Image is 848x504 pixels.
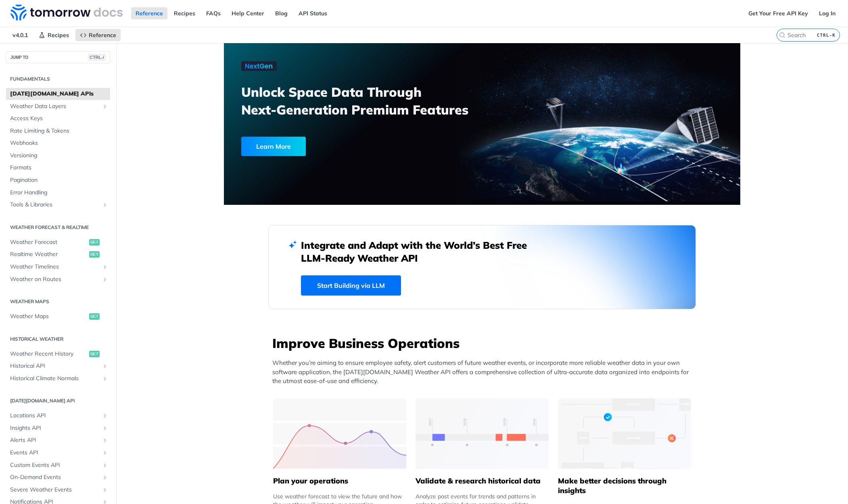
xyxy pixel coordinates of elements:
a: Webhooks [6,137,110,149]
a: Weather on RoutesShow subpages for Weather on Routes [6,273,110,285]
a: Weather Mapsget [6,310,110,323]
h2: Weather Maps [6,298,110,305]
span: Alerts API [10,436,100,444]
a: Rate Limiting & Tokens [6,125,110,137]
span: Recipes [48,31,69,39]
h5: Make better decisions through insights [558,476,691,496]
button: Show subpages for Custom Events API [102,462,108,469]
a: Learn More [241,137,441,156]
span: On-Demand Events [10,473,100,481]
img: a22d113-group-496-32x.svg [558,398,691,469]
span: Tools & Libraries [10,201,100,209]
span: Weather on Routes [10,275,100,283]
a: Weather TimelinesShow subpages for Weather Timelines [6,261,110,273]
div: Learn More [241,137,306,156]
a: On-Demand EventsShow subpages for On-Demand Events [6,471,110,483]
button: Show subpages for Severe Weather Events [102,487,108,493]
span: get [89,239,100,246]
a: Weather Recent Historyget [6,348,110,360]
a: Recipes [169,7,200,19]
span: Access Keys [10,115,108,123]
img: 39565e8-group-4962x.svg [273,398,406,469]
svg: Search [779,32,785,38]
span: Events API [10,449,100,457]
span: CTRL-/ [88,54,106,60]
span: Realtime Weather [10,250,87,258]
a: Get Your Free API Key [744,7,812,19]
span: get [89,251,100,258]
button: Show subpages for Tools & Libraries [102,202,108,208]
span: Weather Timelines [10,263,100,271]
p: Whether you’re aiming to ensure employee safety, alert customers of future weather events, or inc... [272,358,696,386]
h2: Historical Weather [6,335,110,343]
a: Reference [75,29,121,41]
img: Tomorrow.io Weather API Docs [10,4,123,21]
a: Weather Data LayersShow subpages for Weather Data Layers [6,100,110,112]
a: Tools & LibrariesShow subpages for Tools & Libraries [6,199,110,211]
a: Weather Forecastget [6,236,110,248]
button: Show subpages for Alerts API [102,437,108,444]
span: get [89,351,100,357]
h3: Improve Business Operations [272,334,696,352]
button: Show subpages for Historical API [102,363,108,369]
a: Custom Events APIShow subpages for Custom Events API [6,459,110,471]
span: Weather Recent History [10,350,87,358]
a: Historical Climate NormalsShow subpages for Historical Climate Normals [6,373,110,385]
a: Access Keys [6,112,110,125]
a: Formats [6,162,110,174]
span: [DATE][DOMAIN_NAME] APIs [10,90,108,98]
kbd: CTRL-K [815,31,838,39]
a: Events APIShow subpages for Events API [6,447,110,459]
a: Insights APIShow subpages for Insights API [6,422,110,434]
span: v4.0.1 [8,29,32,41]
button: Show subpages for Insights API [102,425,108,431]
span: Historical Climate Normals [10,375,100,383]
button: Show subpages for Historical Climate Normals [102,375,108,382]
button: Show subpages for Events API [102,450,108,456]
a: Help Center [227,7,269,19]
span: Locations API [10,412,100,420]
img: NextGen [241,61,277,71]
span: Severe Weather Events [10,486,100,494]
a: Realtime Weatherget [6,248,110,260]
span: Rate Limiting & Tokens [10,127,108,135]
span: Weather Forecast [10,238,87,246]
a: Recipes [34,29,73,41]
span: Custom Events API [10,461,100,469]
a: Blog [271,7,292,19]
a: Severe Weather EventsShow subpages for Severe Weather Events [6,484,110,496]
span: get [89,313,100,320]
span: Webhooks [10,139,108,147]
a: Log In [815,7,840,19]
span: Historical API [10,362,100,370]
span: Error Handling [10,189,108,197]
span: Weather Maps [10,312,87,321]
h2: Integrate and Adapt with the World’s Best Free LLM-Ready Weather API [301,239,539,264]
button: Show subpages for Locations API [102,412,108,419]
span: Pagination [10,176,108,184]
a: Versioning [6,150,110,162]
a: Start Building via LLM [301,275,401,296]
a: Alerts APIShow subpages for Alerts API [6,434,110,446]
h2: Weather Forecast & realtime [6,224,110,231]
a: Locations APIShow subpages for Locations API [6,410,110,422]
img: 13d7ca0-group-496-2.svg [416,398,549,469]
h5: Plan your operations [273,476,406,486]
button: Show subpages for Weather on Routes [102,276,108,283]
button: Show subpages for Weather Timelines [102,264,108,270]
h5: Validate & research historical data [416,476,549,486]
a: FAQs [202,7,225,19]
a: API Status [294,7,332,19]
h2: Fundamentals [6,75,110,83]
span: Reference [89,31,116,39]
span: Versioning [10,152,108,160]
span: Weather Data Layers [10,102,100,110]
a: Pagination [6,174,110,186]
a: Reference [131,7,167,19]
a: Historical APIShow subpages for Historical API [6,360,110,372]
button: Show subpages for Weather Data Layers [102,103,108,110]
a: [DATE][DOMAIN_NAME] APIs [6,88,110,100]
a: Error Handling [6,187,110,199]
h3: Unlock Space Data Through Next-Generation Premium Features [241,83,491,119]
h2: [DATE][DOMAIN_NAME] API [6,397,110,404]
